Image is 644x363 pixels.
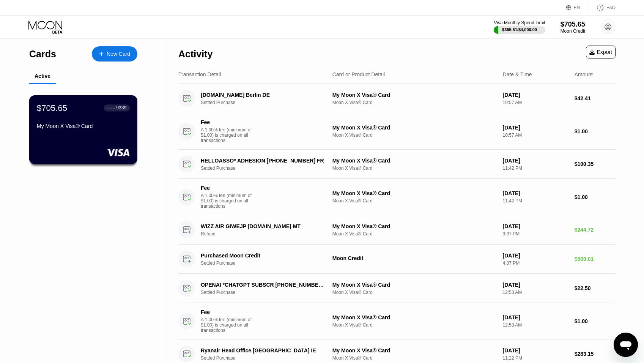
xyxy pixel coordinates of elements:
[575,95,616,101] div: $42.41
[575,351,616,357] div: $283.15
[37,103,67,113] div: $705.65
[575,318,616,324] div: $1.00
[201,223,324,229] div: WIZZ AIR GIWEJP [DOMAIN_NAME] MT
[201,347,324,354] div: Ryanair Head Office [GEOGRAPHIC_DATA] IE
[332,190,497,196] div: My Moon X Visa® Card
[503,92,568,98] div: [DATE]
[575,161,616,167] div: $100.35
[332,314,497,320] div: My Moon X Visa® Card
[178,179,616,215] div: FeeA 1.00% fee (minimum of $1.00) is charged on all transactionsMy Moon X Visa® CardMoon X Visa® ...
[201,158,324,164] div: HELLOASSO* ADHESION [PHONE_NUMBER] FR
[494,20,545,25] div: Visa Monthly Spend Limit
[574,5,580,10] div: EN
[201,253,324,259] div: Purchased Moon Credit
[201,193,258,209] div: A 1.00% fee (minimum of $1.00) is charged on all transactions
[201,290,334,295] div: Settled Purchase
[29,49,56,60] div: Cards
[332,71,385,77] div: Card or Product Detail
[575,227,616,233] div: $244.72
[201,282,324,288] div: OPENAI *CHATGPT SUBSCR [PHONE_NUMBER] IE
[332,198,497,204] div: Moon X Visa® Card
[502,27,537,32] div: $355.51 / $4,000.00
[201,231,334,237] div: Refund
[37,123,130,129] div: My Moon X Visa® Card
[575,128,616,134] div: $1.00
[332,255,497,261] div: Moon Credit
[332,322,497,328] div: Moon X Visa® Card
[201,185,254,191] div: Fee
[561,28,585,34] div: Moon Credit
[503,158,568,164] div: [DATE]
[178,49,213,60] div: Activity
[201,92,324,98] div: [DOMAIN_NAME] Berlin DE
[503,100,568,105] div: 10:57 AM
[178,150,616,179] div: HELLOASSO* ADHESION [PHONE_NUMBER] FRSettled PurchaseMy Moon X Visa® CardMoon X Visa® Card[DATE]1...
[178,71,221,77] div: Transaction Detail
[614,333,638,357] iframe: Button to launch messaging window
[586,46,616,58] div: Export
[201,127,258,143] div: A 1.00% fee (minimum of $1.00) is charged on all transactions
[503,322,568,328] div: 12:53 AM
[107,51,130,57] div: New Card
[503,282,568,288] div: [DATE]
[503,314,568,320] div: [DATE]
[332,125,497,131] div: My Moon X Visa® Card
[332,100,497,105] div: Moon X Visa® Card
[178,245,616,274] div: Purchased Moon CreditSettled PurchaseMoon Credit[DATE]4:37 PM$500.01
[589,4,616,11] div: FAQ
[178,84,616,113] div: [DOMAIN_NAME] Berlin DESettled PurchaseMy Moon X Visa® CardMoon X Visa® Card[DATE]10:57 AM$42.41
[503,347,568,354] div: [DATE]
[332,166,497,171] div: Moon X Visa® Card
[30,96,137,164] div: $705.65● ● ● ●9339My Moon X Visa® Card
[201,166,334,171] div: Settled Purchase
[503,133,568,138] div: 10:57 AM
[575,285,616,291] div: $22.50
[332,282,497,288] div: My Moon X Visa® Card
[201,119,254,125] div: Fee
[201,260,334,266] div: Settled Purchase
[332,223,497,229] div: My Moon X Visa® Card
[503,223,568,229] div: [DATE]
[503,260,568,266] div: 4:37 PM
[561,21,585,28] div: $705.65
[561,21,585,34] div: $705.65Moon Credit
[332,92,497,98] div: My Moon X Visa® Card
[575,71,593,77] div: Amount
[201,100,334,105] div: Settled Purchase
[503,166,568,171] div: 11:42 PM
[201,317,258,333] div: A 1.00% fee (minimum of $1.00) is charged on all transactions
[92,46,137,62] div: New Card
[566,4,589,11] div: EN
[332,290,497,295] div: Moon X Visa® Card
[332,355,497,361] div: Moon X Visa® Card
[35,73,50,79] div: Active
[332,133,497,138] div: Moon X Visa® Card
[332,347,497,354] div: My Moon X Visa® Card
[589,49,612,55] div: Export
[332,158,497,164] div: My Moon X Visa® Card
[503,253,568,259] div: [DATE]
[201,355,334,361] div: Settled Purchase
[178,113,616,150] div: FeeA 1.00% fee (minimum of $1.00) is charged on all transactionsMy Moon X Visa® CardMoon X Visa® ...
[494,20,545,34] div: Visa Monthly Spend Limit$355.51/$4,000.00
[201,309,254,315] div: Fee
[503,231,568,237] div: 9:37 PM
[178,215,616,245] div: WIZZ AIR GIWEJP [DOMAIN_NAME] MTRefundMy Moon X Visa® CardMoon X Visa® Card[DATE]9:37 PM$244.72
[575,194,616,200] div: $1.00
[332,231,497,237] div: Moon X Visa® Card
[178,274,616,303] div: OPENAI *CHATGPT SUBSCR [PHONE_NUMBER] IESettled PurchaseMy Moon X Visa® CardMoon X Visa® Card[DAT...
[575,256,616,262] div: $500.01
[503,355,568,361] div: 11:22 PM
[178,303,616,339] div: FeeA 1.00% fee (minimum of $1.00) is charged on all transactionsMy Moon X Visa® CardMoon X Visa® ...
[116,105,126,110] div: 9339
[107,107,115,109] div: ● ● ● ●
[503,190,568,196] div: [DATE]
[503,198,568,204] div: 11:42 PM
[503,290,568,295] div: 12:53 AM
[606,5,616,10] div: FAQ
[503,125,568,131] div: [DATE]
[503,71,532,77] div: Date & Time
